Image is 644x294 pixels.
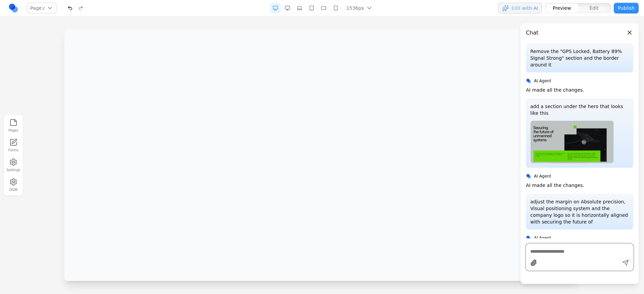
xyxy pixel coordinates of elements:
button: DOM [6,177,21,194]
span: Preview [553,5,571,11]
p: AI made all the changes. [526,87,584,93]
button: Pages [6,117,21,134]
button: Tablet [306,3,317,13]
img: Attachment [530,120,614,163]
button: Mobile [330,3,341,13]
button: Publish [614,3,639,13]
p: add a section under the hero that looks like this [530,103,629,116]
button: Desktop [282,3,293,13]
button: Page:/ [27,3,57,13]
div: AI Agent [526,173,633,179]
p: adjust the margin on Absolute precision, Visual positioning system and the company logo so it is ... [530,198,629,225]
button: 1536px [342,3,377,13]
span: Edit with AI [512,5,538,11]
button: Edit with AI [498,3,542,13]
iframe: Preview [64,30,580,281]
p: Remove the "GPS Locked, Battery 89% SIgnal Strong" section and the border around it [530,48,629,68]
button: Mobile Landscape [318,3,329,13]
button: Laptop [294,3,305,13]
button: Desktop Wide [270,3,281,13]
h3: Chat [526,29,538,37]
div: AI Agent [526,235,633,241]
button: Close panel [626,29,633,36]
div: AI Agent [526,78,633,84]
a: Forms [6,137,21,154]
p: AI made all the changes. [526,182,584,189]
button: Settings [6,157,21,174]
span: Edit [590,5,599,11]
